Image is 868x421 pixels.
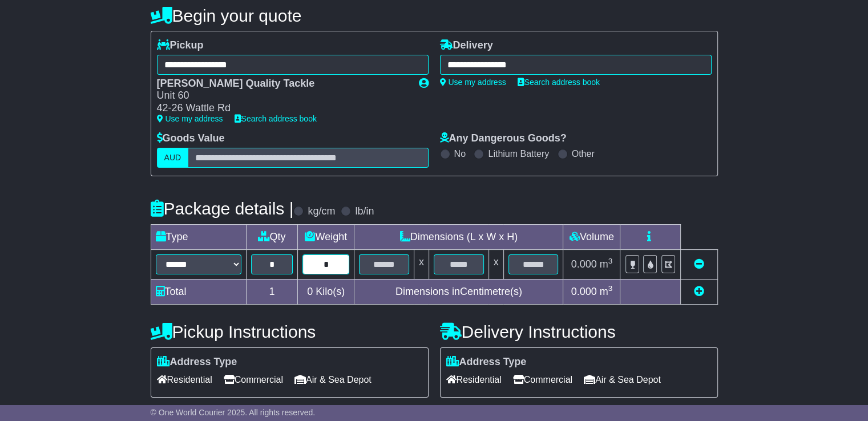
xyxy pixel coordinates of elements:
a: Remove this item [694,258,704,270]
label: Address Type [446,356,527,369]
label: AUD [157,148,189,168]
a: Add new item [694,286,704,297]
span: m [600,286,613,297]
span: Air & Sea Depot [584,371,661,388]
div: Unit 60 [157,90,407,102]
td: 1 [246,279,298,304]
label: Goods Value [157,132,225,145]
label: Other [572,148,595,159]
sup: 3 [608,284,613,293]
td: Weight [298,224,354,249]
h4: Delivery Instructions [440,322,718,341]
span: Air & Sea Depot [294,371,372,388]
span: 0.000 [571,286,597,297]
sup: 3 [608,257,613,265]
td: Dimensions in Centimetre(s) [354,279,563,304]
a: Search address book [235,114,317,123]
label: Delivery [440,39,493,52]
span: © One World Courier 2025. All rights reserved. [151,408,316,417]
span: Residential [157,371,212,388]
span: 0 [307,286,313,297]
a: Use my address [157,114,223,123]
h4: Pickup Instructions [151,322,429,341]
td: x [414,249,429,279]
h4: Package details | [151,199,294,218]
td: Volume [563,224,620,249]
label: Address Type [157,356,237,369]
span: Commercial [224,371,283,388]
td: Qty [246,224,298,249]
td: x [488,249,503,279]
label: Lithium Battery [488,148,549,159]
td: Total [151,279,246,304]
div: 42-26 Wattle Rd [157,102,407,115]
td: Kilo(s) [298,279,354,304]
span: Residential [446,371,502,388]
label: Pickup [157,39,204,52]
span: 0.000 [571,258,597,270]
label: kg/cm [308,205,335,218]
label: lb/in [355,205,374,218]
label: Any Dangerous Goods? [440,132,567,145]
span: m [600,258,613,270]
a: Use my address [440,78,506,87]
a: Search address book [518,78,600,87]
span: Commercial [513,371,572,388]
label: No [454,148,466,159]
h4: Begin your quote [151,6,718,25]
td: Type [151,224,246,249]
div: [PERSON_NAME] Quality Tackle [157,78,407,90]
td: Dimensions (L x W x H) [354,224,563,249]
